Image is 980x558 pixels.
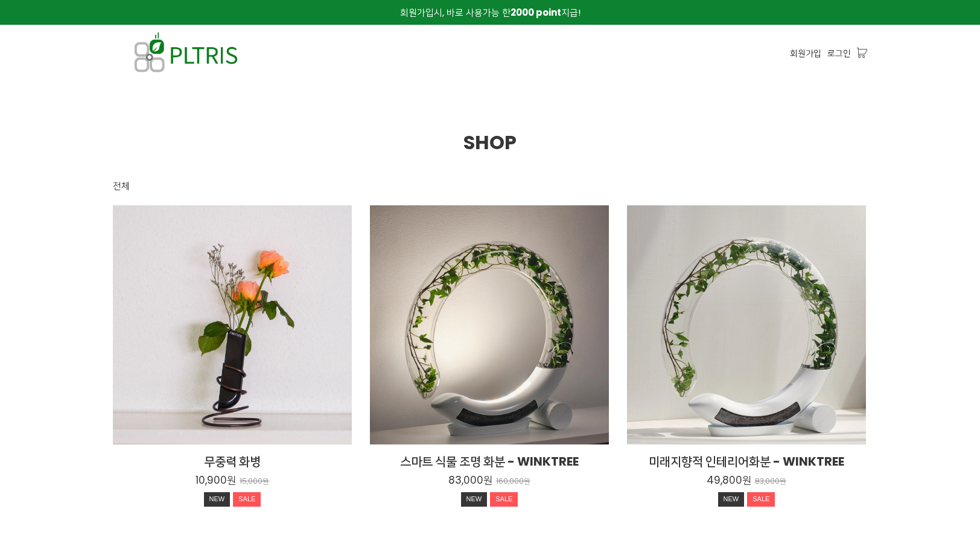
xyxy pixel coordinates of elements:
[490,492,518,507] div: SALE
[627,453,866,470] h2: 미래지향적 인테리어화분 - WINKTREE
[461,492,488,507] div: NEW
[240,477,269,486] p: 15,000원
[707,473,751,487] p: 49,800원
[113,453,352,510] a: 무중력 화병 10,900원 15,000원 NEWSALE
[463,129,517,156] span: SHOP
[511,6,561,19] strong: 2000 point
[790,46,821,60] a: 회원가입
[233,492,261,507] div: SALE
[448,473,492,487] p: 83,000원
[196,473,236,487] p: 10,900원
[400,6,581,19] span: 회원가입시, 바로 사용가능 한 지급!
[204,492,231,507] div: NEW
[718,492,745,507] div: NEW
[370,453,609,510] a: 스마트 식물 조명 화분 - WINKTREE 83,000원 160,000원 NEWSALE
[627,453,866,510] a: 미래지향적 인테리어화분 - WINKTREE 49,800원 83,000원 NEWSALE
[747,492,775,507] div: SALE
[370,453,609,470] h2: 스마트 식물 조명 화분 - WINKTREE
[113,453,352,470] h2: 무중력 화병
[113,179,130,193] div: 전체
[496,477,530,486] p: 160,000원
[827,46,851,60] a: 로그인
[755,477,786,486] p: 83,000원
